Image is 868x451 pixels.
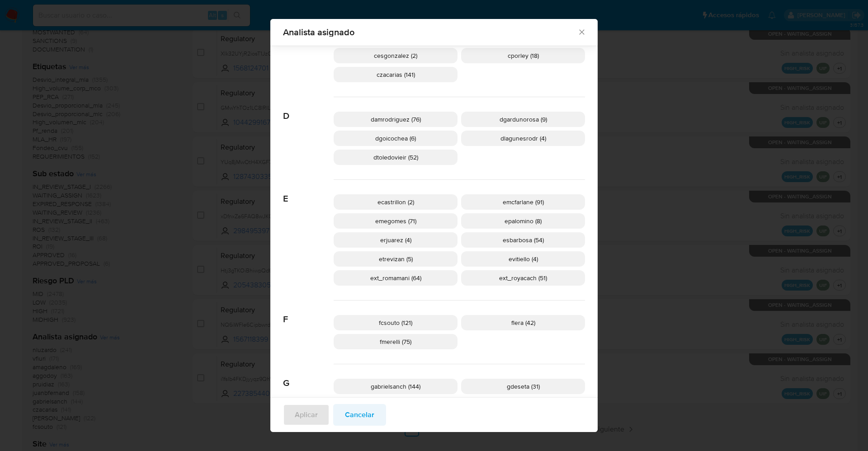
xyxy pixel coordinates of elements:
[461,251,585,267] div: evitiello (4)
[499,273,547,282] span: ext_royacach (51)
[508,51,539,60] span: cporley (18)
[461,379,585,394] div: gdeseta (31)
[461,112,585,127] div: dgardunorosa (9)
[379,254,413,263] span: etrevizan (5)
[375,216,416,225] span: emegomes (71)
[461,213,585,229] div: epalomino (8)
[334,131,458,146] div: dgoicochea (6)
[377,197,414,207] span: ecastrillon (2)
[380,235,411,244] span: erjuarez (4)
[577,28,585,36] button: Cerrar
[345,405,374,425] span: Cancelar
[334,251,458,267] div: etrevizan (5)
[373,153,418,162] span: dtoledovieir (52)
[509,254,538,263] span: evitiello (4)
[461,315,585,330] div: flera (42)
[334,213,458,229] div: emegomes (71)
[283,364,334,389] span: G
[461,270,585,286] div: ext_royacach (51)
[370,273,421,282] span: ext_romamani (64)
[461,131,585,146] div: dlagunesrodr (4)
[371,115,421,124] span: damrodriguez (76)
[461,48,585,63] div: cporley (18)
[461,194,585,210] div: emcfarlane (91)
[505,216,542,225] span: epalomino (8)
[283,180,334,204] span: E
[511,318,535,327] span: flera (42)
[371,382,420,391] span: gabrielsanch (144)
[334,67,458,82] div: czacarias (141)
[461,232,585,248] div: esbarbosa (54)
[334,315,458,330] div: fcsouto (121)
[503,235,544,244] span: esbarbosa (54)
[334,194,458,210] div: ecastrillon (2)
[500,115,547,124] span: dgardunorosa (9)
[333,404,386,426] button: Cancelar
[334,379,458,394] div: gabrielsanch (144)
[507,382,540,391] span: gdeseta (31)
[380,337,411,346] span: fmerelli (75)
[500,134,546,143] span: dlagunesrodr (4)
[377,70,415,79] span: czacarias (141)
[283,97,334,122] span: D
[283,28,577,37] span: Analista asignado
[283,301,334,325] span: F
[334,150,458,165] div: dtoledovieir (52)
[334,334,458,349] div: fmerelli (75)
[503,197,544,207] span: emcfarlane (91)
[334,112,458,127] div: damrodriguez (76)
[374,51,417,60] span: cesgonzalez (2)
[334,48,458,63] div: cesgonzalez (2)
[375,134,416,143] span: dgoicochea (6)
[334,270,458,286] div: ext_romamani (64)
[379,318,412,327] span: fcsouto (121)
[334,232,458,248] div: erjuarez (4)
